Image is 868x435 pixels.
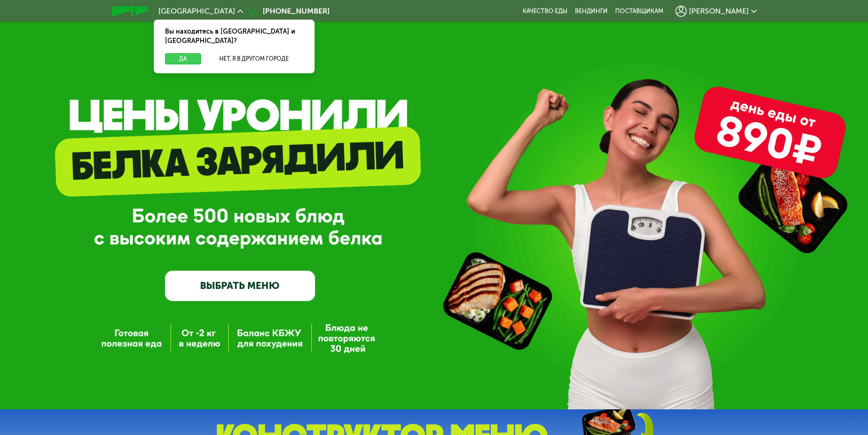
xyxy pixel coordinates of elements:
a: Качество еды [523,7,567,15]
button: Нет, я в другом городе [205,53,303,64]
div: Вы находитесь в [GEOGRAPHIC_DATA] и [GEOGRAPHIC_DATA]? [154,20,315,53]
span: [GEOGRAPHIC_DATA] [158,7,235,15]
a: [PHONE_NUMBER] [248,6,330,17]
div: поставщикам [615,7,663,15]
a: ВЫБРАТЬ МЕНЮ [165,271,315,301]
span: [PERSON_NAME] [689,7,749,15]
button: Да [165,53,201,64]
a: Вендинги [575,7,608,15]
